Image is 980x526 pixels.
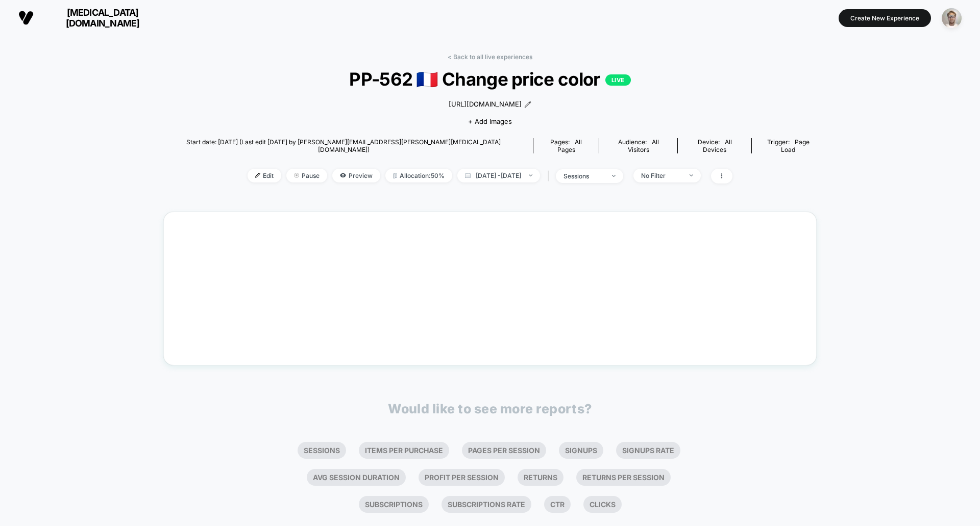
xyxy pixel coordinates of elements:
[529,174,532,176] img: end
[605,74,631,86] p: LIVE
[557,138,582,153] span: all pages
[449,99,522,110] span: [URL][DOMAIN_NAME]
[616,442,680,459] li: Signups Rate
[41,7,164,29] span: [MEDICAL_DATA][DOMAIN_NAME]
[759,138,817,153] div: Trigger:
[18,10,34,25] img: Visually logo
[307,469,406,486] li: Avg Session Duration
[563,172,604,180] div: sessions
[942,8,962,28] img: ppic
[332,169,380,182] span: Preview
[607,138,670,153] div: Audience:
[419,469,505,486] li: Profit Per Session
[677,138,751,153] span: Device:
[442,496,531,513] li: Subscriptions Rate
[462,442,546,459] li: Pages Per Session
[468,117,512,125] span: + Add Images
[163,138,524,153] span: Start date: [DATE] (Last edit [DATE] by [PERSON_NAME][EMAIL_ADDRESS][PERSON_NAME][MEDICAL_DATA][D...
[545,169,556,183] span: |
[465,173,471,178] img: calendar
[196,68,784,90] span: PP-562 🇫🇷 Change price color
[359,496,429,513] li: Subscriptions
[393,173,397,178] img: rebalance
[544,496,571,513] li: Ctr
[612,175,616,177] img: end
[939,8,965,29] button: ppic
[703,138,732,153] span: all devices
[457,169,540,182] span: [DATE] - [DATE]
[15,7,167,29] button: [MEDICAL_DATA][DOMAIN_NAME]
[448,53,532,61] a: < Back to all live experiences
[641,172,682,179] div: No Filter
[298,442,346,459] li: Sessions
[294,173,299,178] img: end
[839,9,931,27] button: Create New Experience
[385,169,452,182] span: Allocation: 50%
[359,442,449,459] li: Items Per Purchase
[518,469,563,486] li: Returns
[248,169,281,182] span: Edit
[628,138,659,153] span: All Visitors
[286,169,327,182] span: Pause
[255,173,260,178] img: edit
[559,442,603,459] li: Signups
[690,174,693,176] img: end
[388,401,592,416] p: Would like to see more reports?
[576,469,671,486] li: Returns Per Session
[781,138,810,153] span: Page Load
[583,496,622,513] li: Clicks
[541,138,591,153] div: Pages:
